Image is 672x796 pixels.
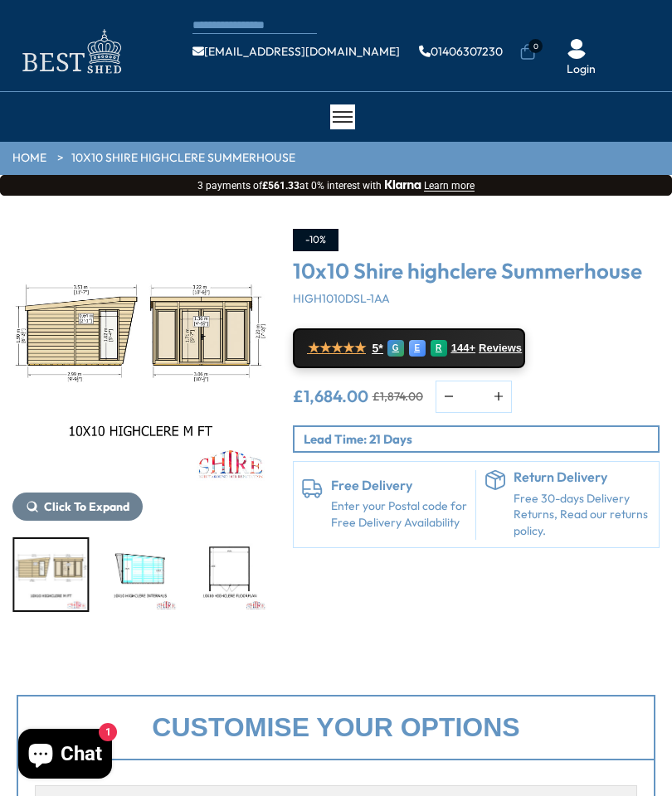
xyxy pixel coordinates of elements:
img: 10x10 Shire highclere Summerhouse [12,229,268,484]
img: 10x10_Highclere_M_FT_A5681_8c484c8a-2fec-40d8-98e7-893ff8ae6641_200x200.jpg [14,539,88,610]
div: -10% [293,229,338,251]
a: Login [567,61,596,78]
img: logo [12,25,129,79]
button: Click To Expand [12,493,143,521]
h3: 10x10 Shire highclere Summerhouse [293,260,660,284]
div: 2 / 4 [12,229,268,521]
span: 0 [528,39,543,53]
img: 10x10_Highclere_INTERNALS_A5681_7641ae9c-10d3-48a0-a0e9-057b42ee9bc5_200x200.jpg [104,539,178,610]
div: R [431,340,447,357]
img: 10x10_Highclere_FLOORPLAN_A5681_b3171d49-bc9f-4470-8da2-0028a8a4791f_200x200.jpg [192,539,266,610]
a: 0 [519,44,536,61]
div: 2 / 4 [12,537,90,612]
h6: Free Delivery [331,478,468,493]
a: 10x10 Shire highclere Summerhouse [71,150,295,167]
a: HOME [12,150,46,167]
a: [EMAIL_ADDRESS][DOMAIN_NAME] [192,46,400,57]
span: Reviews [479,342,522,355]
a: 01406307230 [419,46,503,57]
span: ★★★★★ [308,340,366,356]
div: 4 / 4 [191,537,268,612]
span: HIGH1010DSL-1AA [293,291,390,306]
span: 144+ [451,342,475,355]
span: Click To Expand [44,499,129,514]
div: E [409,340,426,357]
p: Free 30-days Delivery Returns, Read our returns policy. [514,491,650,540]
inbox-online-store-chat: Shopify online store chat [13,729,117,783]
div: 3 / 4 [102,537,179,612]
del: £1,874.00 [373,391,423,402]
img: User Icon [567,39,587,59]
div: G [387,340,404,357]
ins: £1,684.00 [293,388,368,405]
h6: Return Delivery [514,470,650,485]
a: Enter your Postal code for Free Delivery Availability [331,498,468,531]
p: Lead Time: 21 Days [304,430,659,448]
div: Customise your options [17,695,655,760]
a: ★★★★★ 5* G E R 144+ Reviews [293,328,525,368]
